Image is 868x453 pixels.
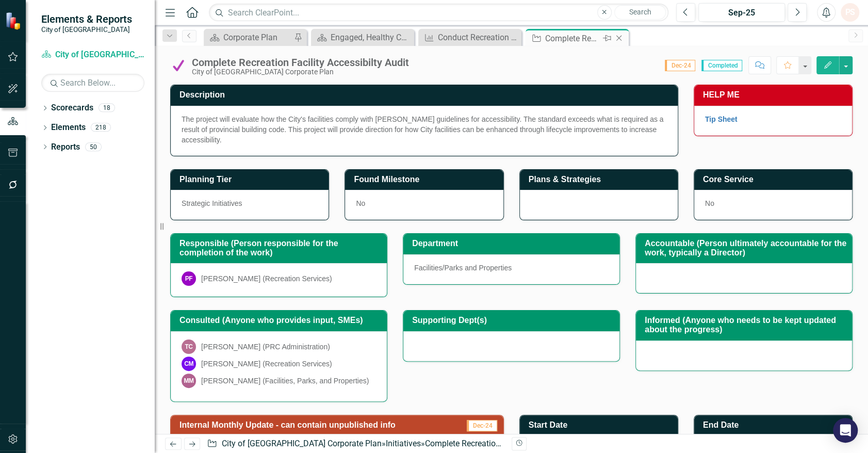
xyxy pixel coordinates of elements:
a: Initiatives [386,439,421,448]
div: Sep-25 [702,7,781,19]
h3: Core Service [703,175,847,184]
div: Complete Recreation Facility Accessibilty Audit [192,57,409,68]
a: Corporate Plan [206,31,291,44]
h3: Plans & Strategies [529,175,673,184]
h3: Informed (Anyone who needs to be kept updated about the progress) [645,316,847,334]
span: Elements & Reports [41,13,132,25]
h3: Internal Monthly Update - can contain unpublished info [179,420,457,430]
span: Dec-24 [467,420,497,431]
input: Search ClearPoint... [209,4,668,22]
h3: Supporting Dept(s) [412,316,614,325]
div: 50 [85,142,102,151]
img: Complete [170,57,187,74]
a: Scorecards [51,102,93,114]
span: Completed [701,60,742,71]
div: [PERSON_NAME] (PRC Administration) [201,342,330,352]
div: Complete Recreation Facility Accessibilty Audit [545,32,600,45]
div: CM [182,357,196,371]
input: Search Below... [41,74,144,92]
div: 18 [99,104,115,112]
h3: Found Milestone [354,175,498,184]
button: Search [614,5,666,20]
div: Engaged, Healthy Community [331,31,412,44]
span: Facilities/Parks and Properties [414,264,512,272]
div: Conduct Recreation Facility Accessibility audit to [PERSON_NAME] Guideline standards [438,31,519,44]
a: Tip Sheet [705,115,738,123]
small: City of [GEOGRAPHIC_DATA] [41,25,132,34]
div: City of [GEOGRAPHIC_DATA] Corporate Plan [192,68,409,76]
h3: Department [412,239,614,248]
div: PF [182,271,196,286]
div: [PERSON_NAME] (Recreation Services) [201,359,332,369]
h3: End Date [703,420,847,430]
a: Engaged, Healthy Community [314,31,412,44]
span: No [705,199,714,207]
div: Open Intercom Messenger [833,418,858,443]
button: Sep-25 [698,3,785,22]
a: City of [GEOGRAPHIC_DATA] Corporate Plan [41,49,144,61]
a: City of [GEOGRAPHIC_DATA] Corporate Plan [222,439,382,448]
div: TC [182,339,196,354]
a: Elements [51,122,86,134]
h3: HELP ME [703,90,847,100]
div: MM [182,374,196,388]
span: No [356,199,365,207]
img: ClearPoint Strategy [5,11,23,29]
div: [PERSON_NAME] (Facilities, Parks, and Properties) [201,376,369,386]
h3: Consulted (Anyone who provides input, SMEs) [179,316,382,325]
span: Dec-24 [665,60,695,71]
a: Conduct Recreation Facility Accessibility audit to [PERSON_NAME] Guideline standards [421,31,519,44]
h3: Description [179,90,673,100]
h3: Start Date [529,420,673,430]
h3: Planning Tier [179,175,323,184]
span: Strategic Initiatives [182,199,242,207]
div: » » [207,438,503,450]
div: Complete Recreation Facility Accessibilty Audit [425,439,595,448]
div: The project will evaluate how the City's facilities comply with [PERSON_NAME] guidelines for acce... [182,114,667,145]
button: PS [841,3,859,22]
div: [PERSON_NAME] (Recreation Services) [201,273,332,284]
span: Search [629,8,651,16]
div: Corporate Plan [223,31,291,44]
h3: Accountable (Person ultimately accountable for the work, typically a Director) [645,239,847,257]
div: 218 [91,123,111,132]
a: Reports [51,141,80,153]
h3: Responsible (Person responsible for the completion of the work) [179,239,382,257]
